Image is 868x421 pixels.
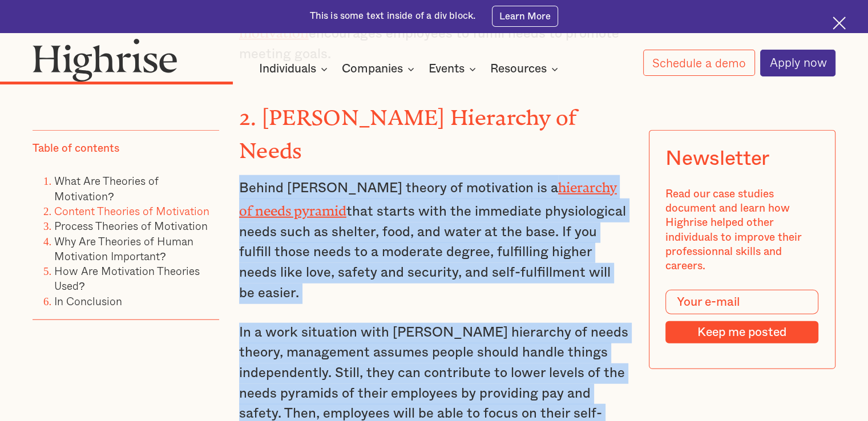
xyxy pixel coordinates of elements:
[666,187,819,274] div: Read our case studies document and learn how Highrise helped other individuals to improve their p...
[259,62,331,76] div: Individuals
[54,262,200,294] a: How Are Motivation Theories Used?
[666,321,819,343] input: Keep me posted
[54,293,122,309] a: In Conclusion
[54,203,209,219] a: Content Theories of Motivation
[54,232,193,264] a: Why Are Theories of Human Motivation Important?
[666,290,819,314] input: Your e-mail
[239,175,629,304] p: Behind [PERSON_NAME] theory of motivation is a that starts with the immediate physiological needs...
[239,105,578,152] strong: 2. [PERSON_NAME] Hierarchy of Needs
[239,180,617,212] a: hierarchy of needs pyramid
[490,62,562,76] div: Resources
[666,290,819,344] form: Modal Form
[429,62,479,76] div: Events
[429,62,465,76] div: Events
[492,6,559,26] a: Learn More
[54,172,159,204] a: What Are Theories of Motivation?
[259,62,316,76] div: Individuals
[342,62,418,76] div: Companies
[643,50,755,76] a: Schedule a demo
[33,38,177,82] img: Highrise logo
[760,50,835,76] a: Apply now
[342,62,403,76] div: Companies
[666,147,769,171] div: Newsletter
[490,62,547,76] div: Resources
[33,141,119,156] div: Table of contents
[54,217,208,234] a: Process Theories of Motivation
[310,10,476,23] div: This is some text inside of a div block.
[833,17,846,30] img: Cross icon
